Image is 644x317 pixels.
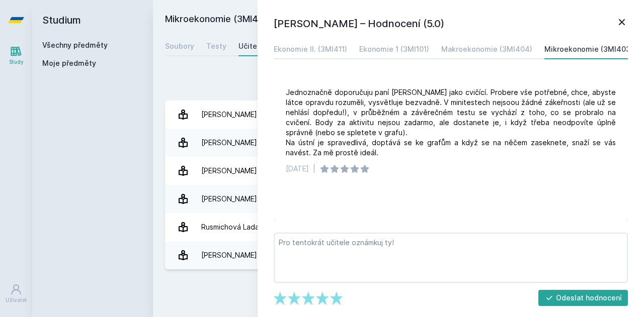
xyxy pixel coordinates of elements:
div: [DATE] [286,164,309,174]
h2: Mikroekonomie (3MI403) [165,12,519,28]
a: [PERSON_NAME] 1 hodnocení 1.0 [165,157,632,185]
div: [PERSON_NAME] [201,104,257,125]
a: Testy [206,36,226,56]
a: Study [2,40,30,71]
a: Všechny předměty [42,41,108,49]
div: Jednoznačně doporučuju paní [PERSON_NAME] jako cvičící. Probere vše potřebné, chce, abyste látce ... [286,87,616,158]
div: [PERSON_NAME] [201,133,257,153]
a: Uživatel [2,278,30,309]
div: Rusmichová Lada [201,217,259,237]
a: [PERSON_NAME] 3 hodnocení 4.0 [165,241,632,269]
div: [PERSON_NAME] [201,245,257,265]
a: Soubory [165,36,194,56]
div: [PERSON_NAME] [201,161,257,181]
a: [PERSON_NAME] 1 hodnocení 5.0 [165,185,632,213]
div: Učitelé [238,41,264,51]
a: [PERSON_NAME] 7 hodnocení 3.9 [165,129,632,157]
a: Rusmichová Lada 1 hodnocení 5.0 [165,213,632,241]
a: [PERSON_NAME] 1 hodnocení 5.0 [165,100,632,129]
a: Učitelé [238,36,264,56]
div: Study [9,58,24,66]
div: Soubory [165,41,194,51]
span: Moje předměty [42,58,96,68]
div: [PERSON_NAME] [201,189,257,209]
div: | [313,164,315,174]
div: Testy [206,41,226,51]
div: Uživatel [6,296,27,304]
